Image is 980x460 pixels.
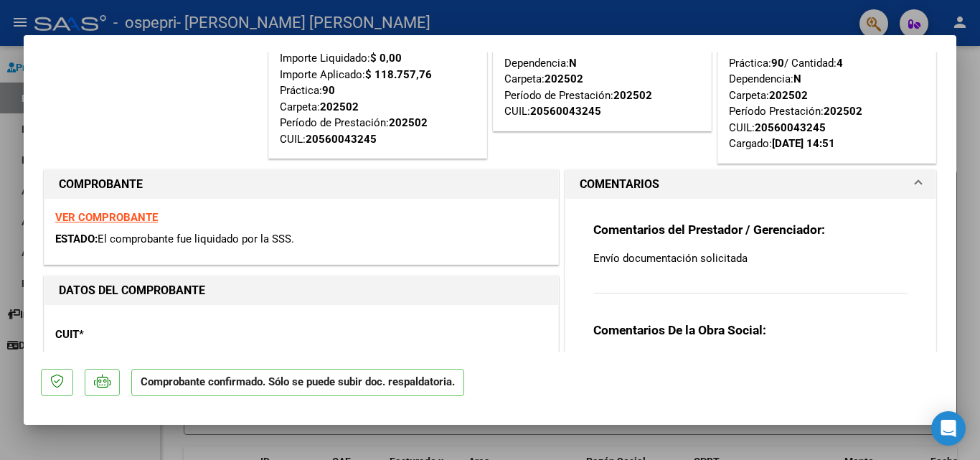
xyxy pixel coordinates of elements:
[769,89,808,102] strong: 202502
[306,131,377,148] div: 20560043245
[580,176,659,193] h1: COMENTARIOS
[530,103,601,120] div: 20560043245
[771,57,784,70] strong: 90
[545,72,583,85] strong: 202502
[389,116,428,129] strong: 202502
[55,233,98,245] span: ESTADO:
[504,6,700,120] div: Tipo de Archivo: Importe Solicitado: Práctica: / Cantidad: Dependencia: Carpeta: Período de Prest...
[593,350,908,398] p: Buenas tardes, queríamos informar que falta adjuntar la planilla de asistencia, quedamos a la esp...
[98,233,294,245] span: El comprobante fue liquidado por la SSS.
[593,222,825,237] strong: Comentarios del Prestador / Gerenciador:
[824,105,862,118] strong: 202502
[569,57,577,70] strong: N
[729,6,925,152] div: Tipo de Archivo: Importe Solicitado: Práctica: / Cantidad: Dependencia: Carpeta: Período Prestaci...
[565,170,936,199] mat-expansion-panel-header: COMENTARIOS
[59,177,143,191] strong: COMPROBANTE
[320,100,359,113] strong: 202502
[755,120,826,136] div: 20560043245
[837,57,843,70] strong: 4
[322,84,335,97] strong: 90
[280,18,476,147] div: Tipo de Archivo: Importe Solicitado: Importe Liquidado: Importe Aplicado: Práctica: Carpeta: Perí...
[793,72,801,85] strong: N
[370,52,402,65] strong: $ 0,00
[613,89,652,102] strong: 202502
[593,250,908,266] p: Envío documentación solicitada
[365,68,432,81] strong: $ 118.757,76
[131,369,464,397] p: Comprobante confirmado. Sólo se puede subir doc. respaldatoria.
[55,327,203,343] p: CUIT
[931,411,966,446] div: Open Intercom Messenger
[593,323,766,337] strong: Comentarios De la Obra Social:
[59,283,205,297] strong: DATOS DEL COMPROBANTE
[55,211,158,224] a: VER COMPROBANTE
[772,137,835,150] strong: [DATE] 14:51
